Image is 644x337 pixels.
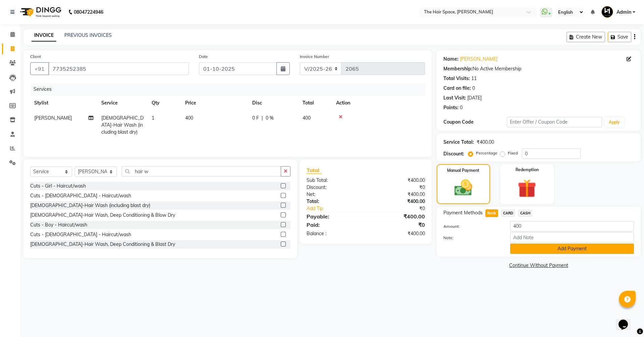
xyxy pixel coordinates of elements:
[64,32,112,38] a: PREVIOUS INVOICES
[476,150,497,156] label: Percentage
[567,32,605,42] button: Create New
[443,65,473,72] div: Membership:
[510,221,634,231] input: Amount
[438,235,505,241] label: Note:
[300,54,329,60] label: Invoice Number
[510,232,634,243] input: Add Note
[302,184,366,191] div: Discount:
[438,262,639,269] a: Continue Without Payment
[507,117,602,127] input: Enter Offer / Coupon Code
[30,95,97,111] th: Stylist
[376,205,430,212] div: ₹0
[302,191,366,198] div: Net:
[34,115,72,121] span: [PERSON_NAME]
[30,62,49,75] button: +91
[366,198,430,205] div: ₹400.00
[443,94,466,102] div: Last Visit:
[48,62,189,75] input: Search by Name/Mobile/Email/Code
[30,54,41,60] label: Client
[17,3,63,21] img: logo
[501,209,515,217] span: CARD
[443,65,634,72] div: No Active Membership
[516,167,539,173] label: Redemption
[30,221,87,228] div: Cuts - Boy - Haircut/wash
[262,115,263,122] span: |
[30,241,175,248] div: [DEMOGRAPHIC_DATA]-Hair Wash, Deep Conditioning & Blast Dry
[460,56,497,63] a: [PERSON_NAME]
[616,9,631,16] span: Admin
[299,95,332,111] th: Total
[467,94,482,102] div: [DATE]
[303,115,311,121] span: 400
[508,150,518,156] label: Fixed
[302,230,366,237] div: Balance :
[97,95,148,111] th: Service
[30,202,150,209] div: [DEMOGRAPHIC_DATA]-Hair Wash (including blast dry)
[449,178,478,198] img: _cash.svg
[477,139,494,146] div: ₹400.00
[443,85,471,92] div: Card on file:
[447,167,479,174] label: Manual Payment
[518,209,532,217] span: CASH
[266,115,274,122] span: 0 %
[605,117,624,127] button: Apply
[472,85,475,92] div: 0
[366,230,430,237] div: ₹400.00
[31,83,430,95] div: Services
[443,119,507,126] div: Coupon Code
[616,310,637,330] iframe: chat widget
[302,212,366,220] div: Payable:
[608,32,631,42] button: Save
[512,177,542,200] img: _gift.svg
[510,244,634,254] button: Add Payment
[601,6,613,18] img: Admin
[181,95,248,111] th: Price
[199,54,208,60] label: Date
[443,56,459,63] div: Name:
[471,75,477,82] div: 11
[30,183,86,190] div: Cuts - Girl - Haircut/wash
[443,209,483,216] span: Payment Methods
[366,212,430,220] div: ₹400.00
[366,191,430,198] div: ₹400.00
[443,150,464,157] div: Discount:
[252,115,259,122] span: 0 F
[302,177,366,184] div: Sub Total:
[32,29,56,42] a: INVOICE
[366,184,430,191] div: ₹0
[366,177,430,184] div: ₹400.00
[485,209,498,217] span: Bank
[443,104,459,111] div: Points:
[122,166,281,177] input: Search or Scan
[443,75,470,82] div: Total Visits:
[74,3,103,21] b: 08047224946
[30,192,131,199] div: Cuts - [DEMOGRAPHIC_DATA] - Haircut/wash
[302,205,376,212] a: Add Tip
[152,115,154,121] span: 1
[332,95,425,111] th: Action
[443,139,474,146] div: Service Total:
[302,221,366,229] div: Paid:
[302,198,366,205] div: Total:
[148,95,181,111] th: Qty
[460,104,463,111] div: 0
[101,115,144,135] span: [DEMOGRAPHIC_DATA]-Hair Wash (including blast dry)
[30,231,131,238] div: Cuts - [DEMOGRAPHIC_DATA] - Haircut/wash
[307,167,322,174] span: Total
[366,221,430,229] div: ₹0
[248,95,299,111] th: Disc
[438,223,505,229] label: Amount:
[185,115,193,121] span: 400
[30,212,175,219] div: [DEMOGRAPHIC_DATA]-Hair Wash, Deep Conditioning & Blow Dry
